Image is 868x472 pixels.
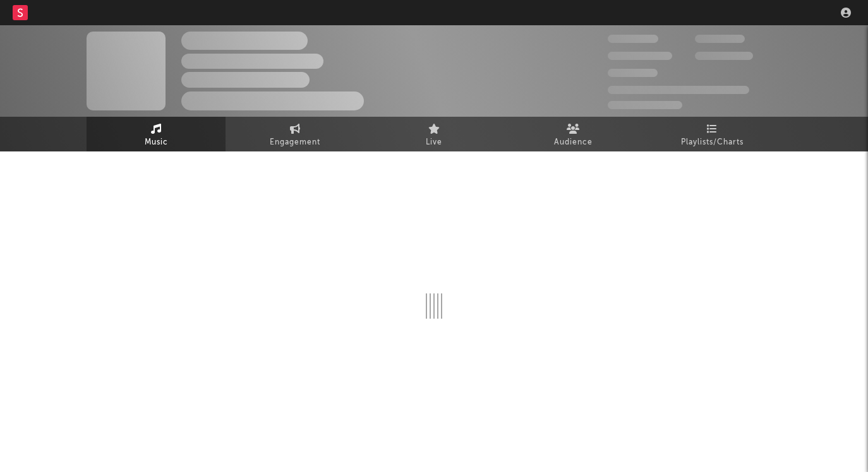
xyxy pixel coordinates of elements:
span: Playlists/Charts [681,135,744,150]
span: 50,000,000 Monthly Listeners [608,86,749,94]
span: 1,000,000 [695,52,753,60]
span: Jump Score: 85.0 [608,101,682,109]
a: Playlists/Charts [642,117,781,151]
span: Engagement [270,135,320,150]
span: Live [426,135,442,150]
a: Audience [503,117,642,151]
a: Music [87,117,226,151]
span: Audience [554,135,593,150]
span: 100,000 [608,69,658,77]
span: 100,000 [695,35,745,43]
span: 300,000 [608,35,658,43]
a: Live [365,117,503,151]
span: 50,000,000 [608,52,672,60]
span: Music [145,135,168,150]
a: Engagement [226,117,365,151]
